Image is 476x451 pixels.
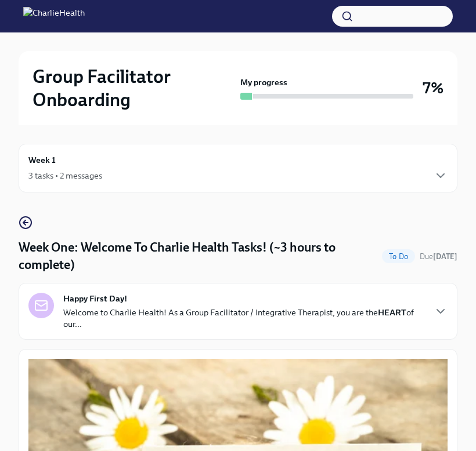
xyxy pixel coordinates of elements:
[28,154,56,166] h6: Week 1
[33,65,236,111] h2: Group Facilitator Onboarding
[420,252,457,261] span: Due
[63,293,127,304] strong: Happy First Day!
[28,170,102,181] div: 3 tasks • 2 messages
[420,251,457,262] span: September 9th, 2025 10:00
[433,252,457,261] strong: [DATE]
[23,7,85,26] img: CharlieHealth
[378,307,406,318] strong: HEART
[423,78,443,99] h3: 7%
[19,239,377,274] h4: Week One: Welcome To Charlie Health Tasks! (~3 hours to complete)
[240,77,287,88] strong: My progress
[63,307,424,330] p: Welcome to Charlie Health! As a Group Facilitator / Integrative Therapist, you are the of our...
[382,252,415,261] span: To Do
